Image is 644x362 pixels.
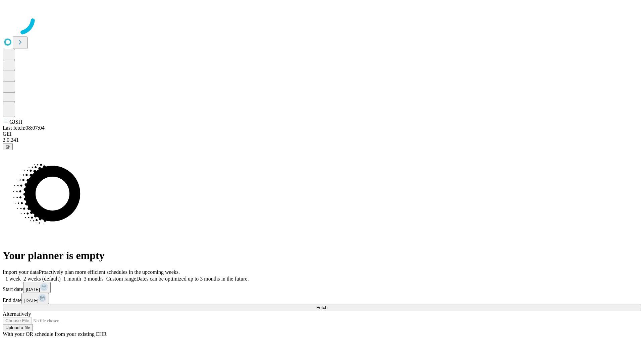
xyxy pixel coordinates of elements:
[39,269,180,275] span: Proactively plan more efficient schedules in the upcoming weeks.
[3,143,13,150] button: @
[84,276,104,282] span: 3 months
[24,298,38,303] span: [DATE]
[26,287,40,292] span: [DATE]
[23,276,61,282] span: 2 weeks (default)
[9,119,22,125] span: GJSH
[23,282,51,293] button: [DATE]
[3,311,31,317] span: Alternatively
[3,249,641,262] h1: Your planner is empty
[3,125,45,131] span: Last fetch: 08:07:04
[3,137,641,143] div: 2.0.241
[3,131,641,137] div: GEI
[5,276,21,282] span: 1 week
[3,331,107,337] span: With your OR schedule from your existing EHR
[316,305,327,310] span: Fetch
[136,276,249,282] span: Dates can be optimized up to 3 months in the future.
[106,276,136,282] span: Custom range
[21,293,49,304] button: [DATE]
[3,304,641,311] button: Fetch
[3,269,39,275] span: Import your data
[3,324,33,331] button: Upload a file
[63,276,81,282] span: 1 month
[5,144,10,149] span: @
[3,293,641,304] div: End date
[3,282,641,293] div: Start date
